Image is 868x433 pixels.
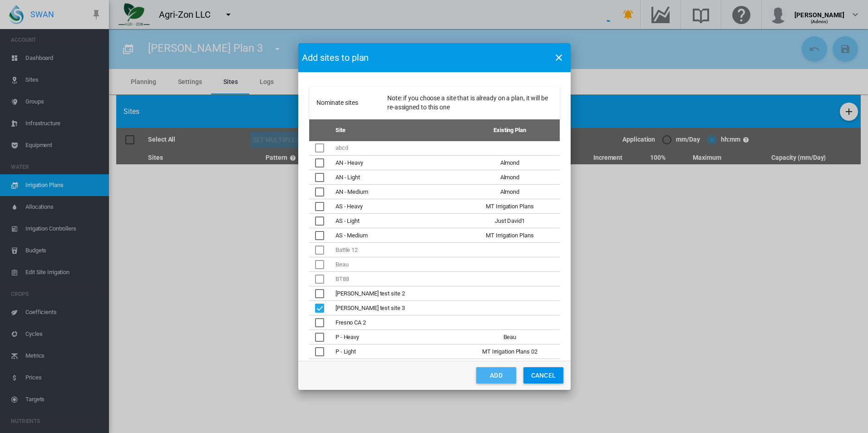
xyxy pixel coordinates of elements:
th: Site [335,119,460,141]
div: P - Heavy [335,333,359,341]
div: Nominate sites [335,246,358,254]
div: AN - Light [335,173,360,182]
div: P - Light [335,348,356,356]
div: AN - Heavy [335,159,363,167]
div: AS - Medium [335,231,368,240]
div: Nominate sites [335,144,348,152]
td: Almond [460,185,560,199]
md-dialog: Nominate sites ... [298,43,571,389]
div: [PERSON_NAME] test site 2 [335,290,405,298]
td: Almond [460,156,560,170]
span: Add sites to plan [302,51,369,64]
button: Add [476,367,516,384]
td: MT Irrigation Plans 02 [460,344,560,359]
div: Fresno CA 2 [335,319,366,327]
div: [PERSON_NAME] test site 3 [335,304,405,312]
button: Cancel [523,367,563,384]
td: MT Irrigation Plans [460,199,560,214]
div: Nominate sites [335,261,349,269]
th: Existing Plan [460,119,560,141]
td: This site can't be added to a Plan because the site is not fully configured [309,257,335,272]
div: AN - Medium [335,188,368,196]
td: This site can't be added to a Plan because the site is not fully configured [309,272,335,286]
div: AS - Light [335,217,360,225]
td: Almond [460,170,560,185]
td: MT Irrigation Plans 02 [460,359,560,374]
div: Nominate sites [335,275,349,283]
div: Nominate sites [316,98,387,108]
md-icon: icon-close [553,52,564,63]
button: icon-close [550,49,568,67]
td: Beau [460,330,560,344]
td: Just David1 [460,214,560,228]
div: AS - Heavy [335,202,363,211]
td: This site can't be added to a Plan because the site is not fully configured [309,243,335,257]
div: Note: if you choose a site that is already on a plan, it will be re-assigned to this one [387,94,552,112]
td: MT Irrigation Plans [460,228,560,243]
td: This site can't be added to a Plan because the site is not fully configured [309,141,335,156]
